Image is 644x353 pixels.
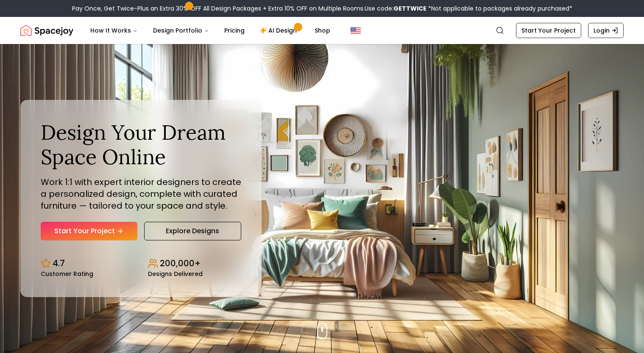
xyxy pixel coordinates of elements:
a: Login [588,23,624,38]
a: Explore Designs [144,222,242,240]
b: GETTWICE [393,4,427,13]
span: *Not applicable to packages already purchased* [427,4,572,13]
a: Start Your Project [516,23,581,38]
p: Work 1:1 with expert interior designers to create a personalized design, complete with curated fu... [41,176,241,212]
span: Use code: [365,4,427,13]
small: Customer Rating [41,271,93,277]
div: Pay Once, Get Twice-Plus an Extra 30% OFF All Design Packages + Extra 10% OFF on Multiple Rooms. [72,4,572,13]
a: Pricing [217,22,251,39]
p: 200,000+ [160,257,201,269]
h1: Design Your Dream Space Online [41,120,241,169]
a: Shop [308,22,337,39]
button: Design Portfolio [146,22,216,39]
a: AI Design [253,22,306,39]
nav: Main [84,22,337,39]
img: United States [351,25,361,36]
nav: Global [20,17,624,44]
div: Design stats [41,251,241,277]
button: How It Works [84,22,145,39]
p: 4.7 [53,257,65,269]
img: Spacejoy Logo [20,22,73,39]
a: Spacejoy [20,22,73,39]
a: Start Your Project [41,222,137,240]
small: Designs Delivered [148,271,203,277]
